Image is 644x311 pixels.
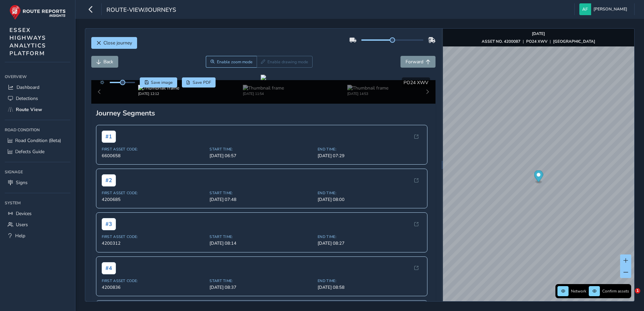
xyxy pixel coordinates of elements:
a: Help [5,230,70,241]
iframe: Intercom live chat [621,288,637,304]
div: [DATE] 11:54 [243,91,284,96]
span: First Asset Code: [102,234,206,239]
strong: [DATE] [532,31,545,36]
span: Network [571,288,586,294]
span: Start Time: [210,191,314,196]
img: rr logo [9,5,66,20]
span: Users [16,221,28,228]
span: Devices [16,210,32,217]
div: Journey Segments [96,108,431,118]
a: Detections [5,93,70,104]
span: Route View [16,106,42,113]
div: [DATE] 14:53 [347,91,388,96]
span: [DATE] 08:58 [318,284,422,290]
a: Defects Guide [5,146,70,157]
button: PDF [182,77,216,88]
strong: PO24 XWV [526,39,547,44]
span: # 4 [102,262,116,274]
span: Forward [406,59,423,65]
span: 4200312 [102,240,206,246]
a: Dashboard [5,82,70,93]
span: End Time: [318,278,422,283]
span: First Asset Code: [102,278,206,283]
button: Save [140,77,177,88]
button: Forward [400,56,436,68]
a: Road Condition (Beta) [5,135,70,146]
span: 6600658 [102,153,206,159]
span: End Time: [318,234,422,239]
span: [DATE] 08:27 [318,240,422,246]
span: ESSEX HIGHWAYS ANALYTICS PLATFORM [9,26,46,57]
a: Route View [5,104,70,115]
span: Dashboard [17,84,39,91]
span: # 2 [102,174,116,186]
span: [DATE] 07:48 [210,197,314,203]
div: Signage [5,167,70,177]
div: Map marker [534,170,543,184]
div: System [5,198,70,208]
span: 1 [635,288,640,293]
span: First Asset Code: [102,147,206,152]
a: Users [5,219,70,230]
span: 4200685 [102,197,206,203]
span: Defects Guide [15,148,44,155]
img: diamond-layout [579,3,591,15]
span: Close journey [103,40,132,46]
span: [DATE] 08:37 [210,284,314,290]
div: Road Condition [5,125,70,135]
a: Signs [5,177,70,188]
button: Close journey [91,37,137,49]
span: [DATE] 08:00 [318,197,422,203]
img: Thumbnail frame [138,85,179,91]
span: Enable zoom mode [217,59,253,65]
span: route-view/journeys [106,6,176,15]
span: [DATE] 08:14 [210,240,314,246]
span: PO24 XWV [404,79,428,86]
span: End Time: [318,147,422,152]
span: Road Condition (Beta) [15,137,61,144]
span: [DATE] 07:29 [318,153,422,159]
span: Start Time: [210,278,314,283]
img: Thumbnail frame [243,85,284,91]
span: Detections [16,95,38,102]
span: # 3 [102,218,116,230]
div: | | [482,39,595,44]
span: End Time: [318,191,422,196]
a: Devices [5,208,70,219]
div: Overview [5,72,70,82]
span: Start Time: [210,147,314,152]
span: Help [15,233,25,239]
button: [PERSON_NAME] [579,3,630,15]
button: Back [91,56,118,68]
span: # 1 [102,131,116,143]
span: [DATE] 06:57 [210,153,314,159]
span: Confirm assets [602,288,629,294]
strong: ASSET NO. 4200087 [482,39,520,44]
span: Start Time: [210,234,314,239]
span: Signs [16,179,28,186]
span: First Asset Code: [102,191,206,196]
div: [DATE] 12:12 [138,91,179,96]
strong: [GEOGRAPHIC_DATA] [553,39,595,44]
span: Save PDF [193,80,211,85]
button: Zoom [206,56,257,68]
img: Thumbnail frame [347,85,388,91]
span: Save image [151,80,173,85]
span: [PERSON_NAME] [593,3,627,15]
span: Back [103,59,113,65]
span: 4200836 [102,284,206,290]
